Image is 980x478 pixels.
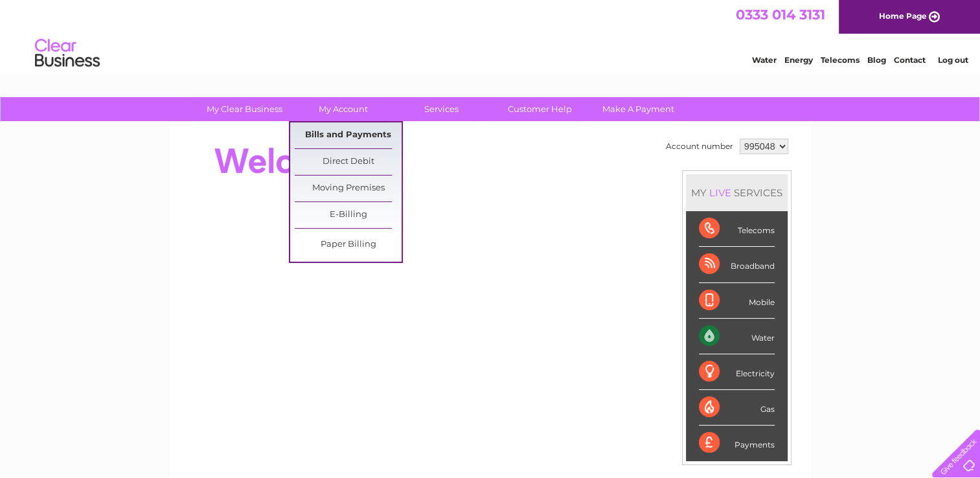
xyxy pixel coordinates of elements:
div: Water [699,319,775,354]
a: Direct Debit [295,149,402,175]
div: Broadband [699,247,775,282]
td: Account number [663,135,736,157]
a: Energy [784,55,813,65]
a: Paper Billing [295,232,402,258]
div: LIVE [707,187,734,199]
a: Bills and Payments [295,122,402,148]
img: logo.png [34,34,100,73]
a: E-Billing [295,202,402,228]
div: Mobile [699,283,775,319]
a: Contact [894,55,926,65]
a: Make A Payment [585,97,692,121]
a: Water [752,55,777,65]
div: Gas [699,390,775,426]
a: Services [388,97,495,121]
a: Blog [867,55,886,65]
a: Telecoms [821,55,860,65]
a: Moving Premises [295,176,402,201]
div: Electricity [699,354,775,390]
div: Clear Business is a trading name of Verastar Limited (registered in [GEOGRAPHIC_DATA] No. 3667643... [185,7,797,63]
div: Telecoms [699,211,775,247]
a: My Account [290,97,396,121]
a: Customer Help [486,97,593,121]
a: Log out [937,55,968,65]
div: Payments [699,426,775,461]
a: My Clear Business [191,97,298,121]
a: 0333 014 3131 [736,6,825,23]
div: MY SERVICES [686,174,788,211]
